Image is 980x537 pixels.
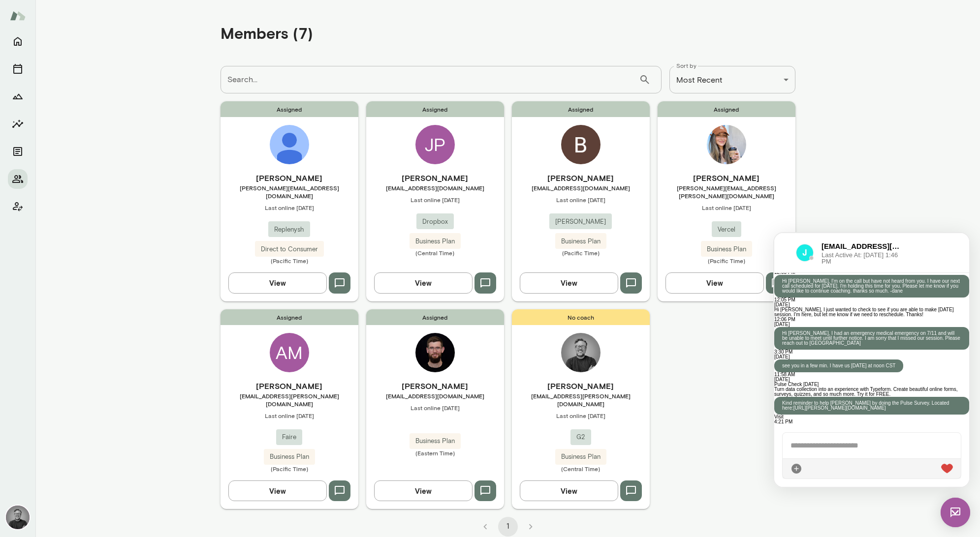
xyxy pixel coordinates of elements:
[366,101,504,117] span: Assigned
[415,333,455,372] img: Joey Cordes
[8,114,28,134] button: Insights
[8,168,187,178] p: Kind reminder to help [PERSON_NAME] by doing the Pulse Survey. Located here:
[520,272,618,293] button: View
[512,412,650,419] span: Last online [DATE]
[8,130,121,135] p: see you in a few min. I have us [DATE] at noon CST
[658,257,795,265] span: (Pacific Time)
[228,272,327,293] button: View
[366,404,504,412] span: Last online [DATE]
[167,230,179,241] div: Live Reaction
[221,465,358,473] span: (Pacific Time)
[167,231,179,240] img: heart
[512,184,650,192] span: [EMAIL_ADDRESS][DOMAIN_NAME]
[221,412,358,419] span: Last online [DATE]
[221,257,358,265] span: (Pacific Time)
[549,217,612,227] span: [PERSON_NAME]
[366,172,504,184] h6: [PERSON_NAME]
[221,309,358,325] span: Assigned
[8,169,28,189] button: Members
[8,98,187,113] p: Hi [PERSON_NAME], I had an emergency medical emergency on 7/11 and will be unable to meet until f...
[707,125,746,164] img: Genny Dee
[474,517,542,537] nav: pagination navigation
[676,61,696,70] label: Sort by
[658,204,795,211] span: Last online [DATE]
[498,517,518,537] button: page 1
[416,217,454,227] span: Dropbox
[270,125,309,164] img: Clark Dinnison
[8,87,28,106] button: Growth Plan
[520,480,618,501] button: View
[555,237,606,246] span: Business Plan
[47,8,130,19] h6: [EMAIL_ADDRESS][DOMAIN_NAME]
[366,184,504,192] span: [EMAIL_ADDRESS][DOMAIN_NAME]
[19,172,112,178] a: [URL][PERSON_NAME][DOMAIN_NAME]
[512,465,650,473] span: (Central Time)
[712,225,741,235] span: Vercel
[512,196,650,204] span: Last online [DATE]
[221,204,358,211] span: Last online [DATE]
[366,392,504,400] span: [EMAIL_ADDRESS][DOMAIN_NAME]
[366,196,504,204] span: Last online [DATE]
[512,249,650,257] span: (Pacific Time)
[276,432,302,442] span: Faire
[665,272,764,293] button: View
[374,272,473,293] button: View
[221,24,313,42] h4: Members (7)
[221,380,358,392] h6: [PERSON_NAME]
[221,101,358,117] span: Assigned
[8,142,28,161] button: Documents
[658,172,795,184] h6: [PERSON_NAME]
[221,392,358,408] span: [EMAIL_ADDRESS][PERSON_NAME][DOMAIN_NAME]
[8,59,28,79] button: Sessions
[512,309,650,325] span: No coach
[410,436,461,446] span: Business Plan
[561,333,601,372] img: Dane Howard
[658,184,795,200] span: [PERSON_NAME][EMAIL_ADDRESS][PERSON_NAME][DOMAIN_NAME]
[47,19,130,31] span: Last Active At: [DATE] 1:46 PM
[6,506,30,529] img: Dane Howard
[658,101,795,117] span: Assigned
[410,237,461,246] span: Business Plan
[512,392,650,408] span: [EMAIL_ADDRESS][PERSON_NAME][DOMAIN_NAME]
[8,197,28,216] button: Client app
[366,309,504,325] span: Assigned
[669,66,795,93] div: Most Recent
[374,480,473,501] button: View
[8,31,28,51] button: Home
[701,244,752,254] span: Business Plan
[366,249,504,257] span: (Central Time)
[264,452,315,462] span: Business Plan
[512,172,650,184] h6: [PERSON_NAME]
[255,244,324,254] span: Direct to Consumer
[10,6,26,25] img: Mento
[512,101,650,117] span: Assigned
[561,125,601,164] img: Ben Walker
[555,452,606,462] span: Business Plan
[268,225,310,235] span: Replenysh
[8,46,187,60] p: Hi [PERSON_NAME], I'm on the call but have not heard from you. I have our next call scheduled for...
[512,380,650,392] h6: [PERSON_NAME]
[570,432,591,442] span: G2
[366,449,504,457] span: (Eastern Time)
[270,333,309,372] div: AM
[16,230,28,241] div: Attach
[415,125,455,164] div: JP
[221,172,358,184] h6: [PERSON_NAME]
[228,480,327,501] button: View
[221,184,358,200] span: [PERSON_NAME][EMAIL_ADDRESS][DOMAIN_NAME]
[366,380,504,392] h6: [PERSON_NAME]
[221,509,795,537] div: pagination
[22,11,39,29] img: data:image/png;base64,iVBORw0KGgoAAAANSUhEUgAAAMgAAADICAYAAACtWK6eAAAAAXNSR0IArs4c6QAACmxJREFUeF7...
